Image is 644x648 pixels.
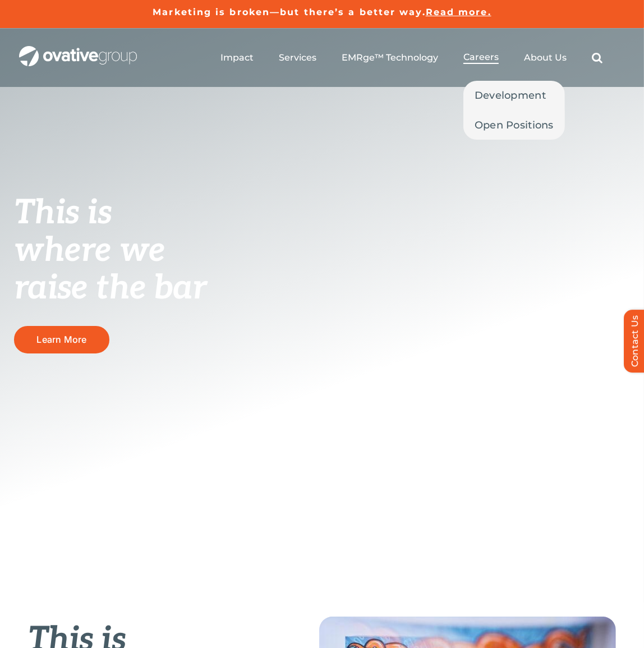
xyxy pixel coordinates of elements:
span: Careers [463,52,499,63]
a: Development [463,81,565,110]
a: Careers [463,52,499,64]
a: EMRge™ Technology [342,52,438,63]
span: where we raise the bar [14,231,206,309]
a: Services [279,52,316,63]
span: Open Positions [475,117,554,133]
a: Read more. [426,7,491,17]
a: Learn More [14,326,109,353]
span: Development [475,88,546,103]
a: Open Positions [463,111,565,140]
nav: Menu [220,40,602,76]
span: This is [14,193,112,233]
span: Learn More [36,334,86,345]
a: OG_Full_horizontal_WHT [19,45,137,56]
a: Impact [220,52,254,63]
a: Marketing is broken—but there’s a better way. [153,7,426,17]
a: About Us [524,52,567,63]
a: Search [592,52,602,63]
